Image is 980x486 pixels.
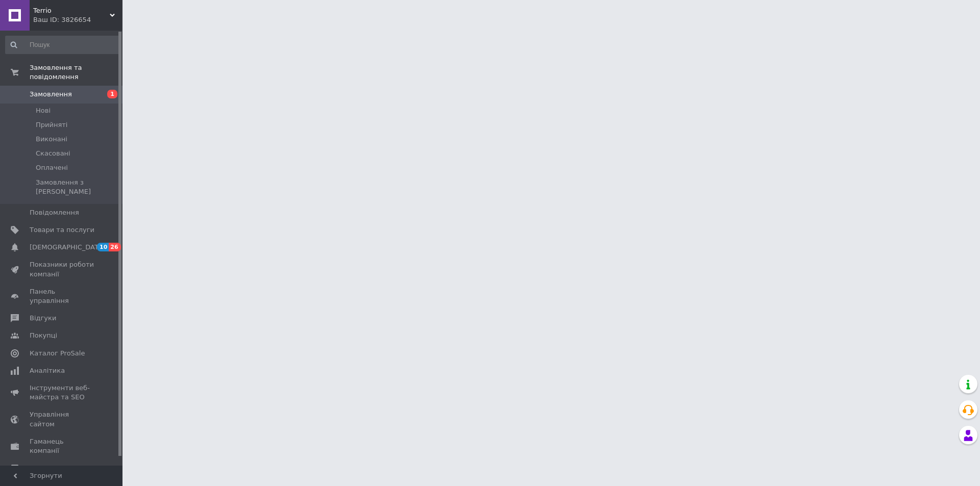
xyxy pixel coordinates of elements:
span: Виконані [36,135,67,144]
span: Панель управління [30,287,94,305]
span: Прийняті [36,120,67,130]
span: Замовлення [30,90,72,99]
span: Аналітика [30,366,65,375]
span: Повідомлення [30,208,79,217]
span: Каталог ProSale [30,349,85,358]
span: 1 [107,90,117,98]
span: Нові [36,106,51,115]
span: Показники роботи компанії [30,260,94,278]
div: Ваш ID: 3826654 [33,15,122,24]
span: Замовлення з [PERSON_NAME] [36,178,119,196]
span: Відгуки [30,314,56,323]
span: [DEMOGRAPHIC_DATA] [30,243,105,252]
input: Пошук [5,36,120,54]
span: Покупці [30,331,57,340]
span: Terrio [33,6,110,15]
span: Скасовані [36,149,70,158]
span: 10 [97,243,109,251]
span: Управління сайтом [30,410,94,428]
span: Замовлення та повідомлення [30,63,122,82]
span: Товари та послуги [30,225,94,235]
span: Оплачені [36,163,68,172]
span: Гаманець компанії [30,437,94,455]
span: Інструменти веб-майстра та SEO [30,383,94,402]
span: 26 [109,243,120,251]
span: Маркет [30,464,56,473]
